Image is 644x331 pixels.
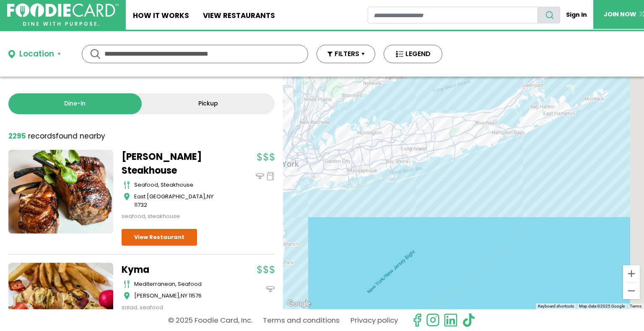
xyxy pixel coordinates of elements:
div: seafood, steakhouse [134,181,226,189]
a: Privacy policy [351,313,398,328]
div: , [134,192,226,209]
div: Location [19,48,54,60]
p: © 2025 Foodie Card, Inc. [168,313,252,328]
a: [PERSON_NAME] Steakhouse [122,150,226,177]
input: restaurant search [368,7,538,23]
button: Keyboard shortcuts [538,303,574,309]
button: FILTERS [317,45,375,63]
a: Dine-in [8,93,142,114]
button: LEGEND [384,45,442,63]
img: dinein_icon.svg [256,172,264,180]
svg: check us out on facebook [410,313,424,327]
button: Zoom out [623,282,640,299]
div: seafood, steakhouse [122,212,226,221]
a: Terms and conditions [263,313,340,328]
img: cutlery_icon.svg [124,280,130,288]
button: Zoom in [623,265,640,282]
div: , [134,292,226,300]
div: salad, seafood [122,303,226,312]
button: Location [8,48,61,60]
img: linkedin.svg [444,313,458,327]
span: East [GEOGRAPHIC_DATA] [134,192,205,200]
span: 11576 [189,292,202,300]
img: tiktok.svg [462,313,476,327]
a: Kyma [122,263,226,277]
img: map_icon.svg [124,192,130,201]
strong: 2295 [8,131,26,141]
span: NY [207,192,213,200]
span: [PERSON_NAME] [134,292,179,300]
a: Sign In [560,7,593,23]
span: 11732 [134,201,147,209]
a: Pickup [142,93,275,114]
img: cutlery_icon.svg [124,181,130,189]
button: search [538,7,560,23]
a: Terms [630,304,641,308]
span: NY [181,292,187,300]
span: records [28,131,56,141]
img: map_icon.svg [124,292,130,300]
span: Map data ©2025 Google [579,304,625,308]
img: dinein_icon.svg [266,285,275,293]
img: FoodieCard; Eat, Drink, Save, Donate [7,3,119,26]
a: Open this area in Google Maps (opens a new window) [285,298,313,309]
div: found nearby [8,131,105,142]
div: mediterranean, seafood [134,280,226,288]
a: View Restaurant [122,229,197,246]
img: pickup_icon.svg [266,172,275,180]
img: Google [285,298,313,309]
